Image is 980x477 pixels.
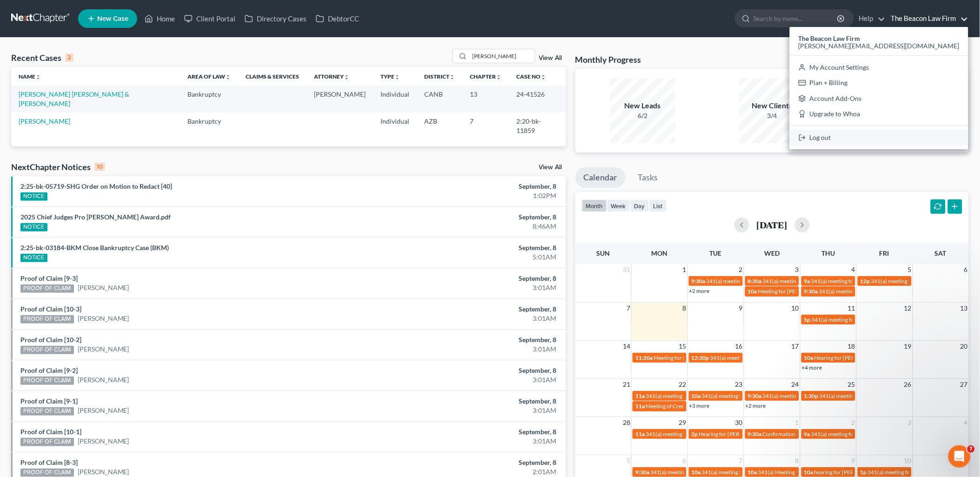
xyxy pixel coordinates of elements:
[384,335,557,344] div: September, 8
[180,113,238,139] td: Bankruptcy
[630,199,649,212] button: day
[384,243,557,252] div: September, 8
[746,402,766,409] a: +2 more
[582,199,607,212] button: month
[791,341,800,352] span: 17
[734,417,744,428] span: 30
[646,403,749,410] span: Meeting of Creditors for [PERSON_NAME]
[384,274,557,283] div: September, 8
[748,288,757,295] span: 10a
[804,354,813,361] span: 10a
[449,74,455,80] i: unfold_more
[607,199,630,212] button: week
[699,431,827,437] span: Hearing for [PERSON_NAME] and [PERSON_NAME]
[811,278,901,285] span: 341(a) meeting for [PERSON_NAME]
[903,303,913,314] span: 12
[20,438,74,446] div: PROOF OF CLAIM
[790,91,968,106] a: Account Add-Ons
[678,417,687,428] span: 29
[394,74,400,80] i: unfold_more
[509,86,566,112] td: 24-41526
[935,249,947,257] span: Sat
[763,431,918,437] span: Confirmation hearing for [PERSON_NAME] & [PERSON_NAME]
[470,49,535,63] input: Search by name...
[225,74,231,80] i: unfold_more
[702,469,841,476] span: 341(a) meeting for [PERSON_NAME] & [PERSON_NAME]
[384,191,557,200] div: 1:02PM
[380,73,400,80] a: Typeunfold_more
[682,264,687,275] span: 1
[678,341,687,352] span: 15
[682,303,687,314] span: 8
[851,455,856,466] span: 9
[417,86,462,112] td: CANB
[868,469,958,476] span: 341(a) meeting for [PERSON_NAME]
[794,417,800,428] span: 1
[19,73,41,80] a: Nameunfold_more
[20,346,74,354] div: PROOF OF CLAIM
[635,392,645,399] span: 11a
[653,354,828,361] span: Meeting for [PERSON_NAME] & [PERSON_NAME] De [PERSON_NAME]
[622,417,631,428] span: 28
[238,67,307,86] th: Claims & Services
[963,417,969,428] span: 4
[20,315,74,324] div: PROOF OF CLAIM
[734,379,744,390] span: 23
[626,303,631,314] span: 7
[847,379,856,390] span: 25
[424,73,455,80] a: Districtunfold_more
[180,10,240,27] a: Client Portal
[678,379,687,390] span: 22
[509,113,566,139] td: 2:20-bk-11859
[610,111,675,120] div: 6/2
[575,167,626,188] a: Calendar
[384,375,557,384] div: 3:01AM
[753,10,839,27] input: Search by name...
[903,455,913,466] span: 10
[860,278,870,285] span: 12p
[11,161,105,172] div: NextChapter Notices
[748,469,757,476] span: 10a
[967,445,975,453] span: 7
[740,100,805,111] div: New Clients
[649,199,667,212] button: list
[707,278,846,285] span: 341(a) meeting for [PERSON_NAME] & [PERSON_NAME]
[804,278,810,285] span: 9a
[384,252,557,262] div: 5:01AM
[702,392,792,399] span: 341(a) meeting for [PERSON_NAME]
[738,264,744,275] span: 2
[821,249,835,257] span: Thu
[470,73,501,80] a: Chapterunfold_more
[758,469,848,476] span: 341(a) Meeting for [PERSON_NAME]
[19,117,70,125] a: [PERSON_NAME]
[384,397,557,406] div: September, 8
[78,375,129,384] a: [PERSON_NAME]
[710,249,722,257] span: Tue
[384,344,557,354] div: 3:01AM
[462,86,509,112] td: 13
[20,366,78,374] a: Proof of Claim [9-2]
[20,213,171,221] a: 2025 Chief Judges Pro [PERSON_NAME] Award.pdf
[78,283,129,292] a: [PERSON_NAME]
[802,364,822,371] a: +4 more
[597,249,610,257] span: Sun
[384,305,557,314] div: September, 8
[652,249,668,257] span: Mon
[689,402,710,409] a: +3 more
[94,163,105,171] div: 10
[847,341,856,352] span: 18
[11,52,73,63] div: Recent Cases
[462,113,509,139] td: 7
[646,431,735,437] span: 341(a) meeting for [PERSON_NAME]
[307,86,373,112] td: [PERSON_NAME]
[311,10,364,27] a: DebtorCC
[740,111,805,120] div: 3/4
[960,379,969,390] span: 27
[790,106,968,122] a: Upgrade to Whoa
[20,407,74,416] div: PROOF OF CLAIM
[384,366,557,375] div: September, 8
[630,167,667,188] a: Tasks
[791,303,800,314] span: 10
[384,427,557,437] div: September, 8
[692,469,701,476] span: 10a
